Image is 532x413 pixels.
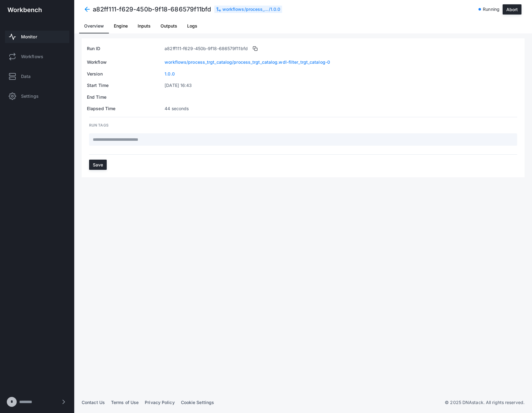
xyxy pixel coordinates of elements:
[87,82,164,89] td: Start Time
[181,400,214,405] a: Cookie Settings
[87,59,164,66] td: Workflow
[82,400,105,405] a: Contact Us
[187,24,197,28] span: Logs
[161,24,177,28] span: Outputs
[7,7,42,12] img: workbench-logo-white.svg
[114,24,128,28] span: Engine
[89,160,107,170] button: Save
[222,6,269,12] div: workflows/process_trgt_catalog/process_trgt_catalog.wdl-filter_trgt_catalog-0
[164,105,520,112] td: 44 seconds
[87,94,164,101] td: End Time
[5,70,69,83] a: Data
[503,4,521,15] button: Abort
[483,6,500,12] span: Running
[87,105,164,112] td: Elapsed Time
[270,6,281,12] div: 1.0.0
[165,59,330,65] a: workflows/process_trgt_catalog/process_trgt_catalog.wdl-filter_trgt_catalog-0
[87,45,164,52] td: Run ID
[89,122,517,128] div: RUN TAGS
[21,54,43,60] span: Workflows
[21,34,37,40] span: Monitor
[87,71,164,77] td: Version
[214,6,282,13] div: /
[93,5,211,14] h4: a82ff111-f629-450b-9f18-686579f11bfd
[111,400,139,405] a: Terms of Use
[5,31,69,43] a: Monitor
[5,90,69,102] a: Settings
[145,400,174,405] a: Privacy Policy
[5,50,69,63] a: Workflows
[21,93,39,99] span: Settings
[21,73,31,80] span: Data
[165,71,175,77] a: 1.0.0
[164,82,520,89] td: [DATE] 16:43
[165,45,248,52] span: a82ff111-f629-450b-9f18-686579f11bfd
[445,399,525,406] p: © 2025 DNAstack. All rights reserved.
[84,24,104,28] span: Overview
[138,24,151,28] span: Inputs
